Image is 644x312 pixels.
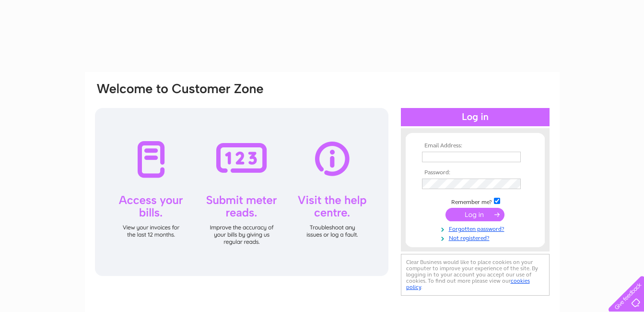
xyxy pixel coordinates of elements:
[406,277,530,290] a: cookies policy
[420,143,531,149] th: Email Address:
[422,233,531,242] a: Not registered?
[420,169,531,176] th: Password:
[401,254,550,296] div: Clear Business would like to place cookies on your computer to improve your experience of the sit...
[422,224,531,233] a: Forgotten password?
[420,196,531,206] td: Remember me?
[445,208,504,221] input: Submit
